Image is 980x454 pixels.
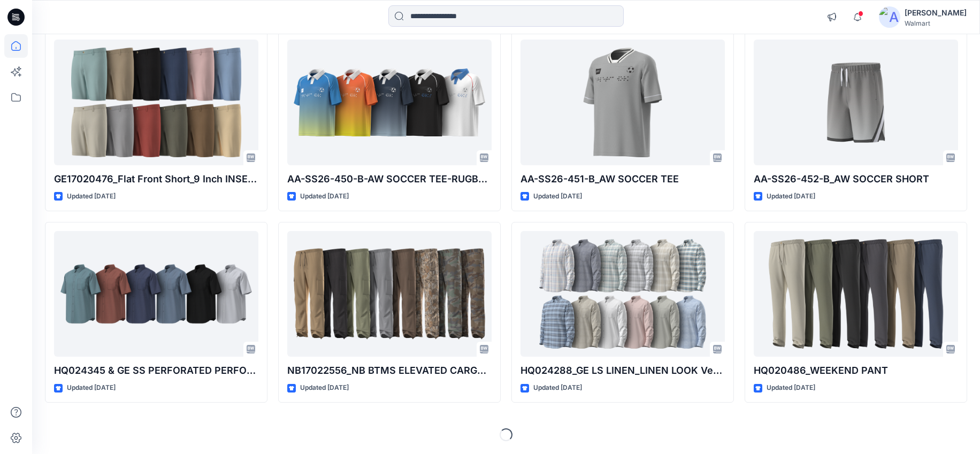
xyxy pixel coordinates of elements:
a: HQ024345 & GE SS PERFORATED PERFORMANCE TOP [54,231,258,357]
a: NB17022556_NB BTMS ELEVATED CARGO PANT [287,231,492,357]
div: Walmart [905,19,967,27]
p: Updated [DATE] [767,191,815,202]
a: AA-SS26-452-B_AW SOCCER SHORT [754,40,958,166]
p: GE17020476_Flat Front Short_9 Inch INSEAM [54,172,258,187]
p: Updated [DATE] [767,382,815,394]
p: AA-SS26-450-B-AW SOCCER TEE-RUGBY COLLAR [287,172,492,187]
p: AA-SS26-452-B_AW SOCCER SHORT [754,172,958,187]
p: NB17022556_NB BTMS ELEVATED CARGO PANT [287,363,492,378]
a: AA-SS26-450-B-AW SOCCER TEE-RUGBY COLLAR [287,40,492,166]
p: HQ024345 & GE SS PERFORATED PERFORMANCE TOP [54,363,258,378]
p: Updated [DATE] [300,191,349,202]
p: Updated [DATE] [300,382,349,394]
p: HQ024288_GE LS LINEN_LINEN LOOK Version 1 [520,363,725,378]
p: Updated [DATE] [67,191,116,202]
p: Updated [DATE] [533,191,582,202]
div: [PERSON_NAME] [905,6,967,19]
p: Updated [DATE] [67,382,116,394]
a: AA-SS26-451-B_AW SOCCER TEE [520,40,725,166]
p: HQ020486_WEEKEND PANT [754,363,958,378]
p: AA-SS26-451-B_AW SOCCER TEE [520,172,725,187]
a: HQ024288_GE LS LINEN_LINEN LOOK Version 1 [520,231,725,357]
a: GE17020476_Flat Front Short_9 Inch INSEAM [54,40,258,166]
p: Updated [DATE] [533,382,582,394]
a: HQ020486_WEEKEND PANT [754,231,958,357]
img: avatar [879,6,900,28]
